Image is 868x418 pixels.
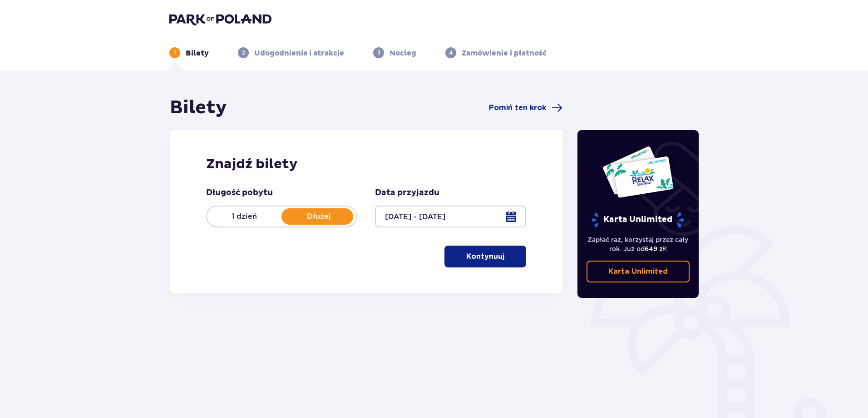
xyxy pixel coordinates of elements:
button: Kontynuuj [444,246,526,267]
h2: Znajdź bilety [206,156,526,173]
p: 3 [377,49,380,57]
p: Długość pobytu [206,187,273,198]
p: Karta Unlimited [591,212,685,228]
span: Pomiń ten krok [489,103,546,113]
img: Park of Poland logo [169,13,271,25]
p: Zamówienie i płatność [462,48,547,58]
p: Karta Unlimited [608,267,668,277]
p: Kontynuuj [466,252,504,262]
p: 4 [449,49,453,57]
h1: Bilety [170,96,227,119]
p: Zapłać raz, korzystaj przez cały rok. Już od ! [587,235,690,253]
p: 2 [242,49,245,57]
p: Nocleg [390,48,416,58]
p: Dłużej [281,212,356,222]
p: Udogodnienia i atrakcje [254,48,344,58]
a: Pomiń ten krok [489,102,562,113]
p: Bilety [186,48,209,58]
a: Karta Unlimited [587,261,690,282]
p: 1 [174,49,176,57]
p: 1 dzień [207,212,281,222]
p: Data przyjazdu [375,187,439,198]
span: 649 zł [645,245,665,252]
